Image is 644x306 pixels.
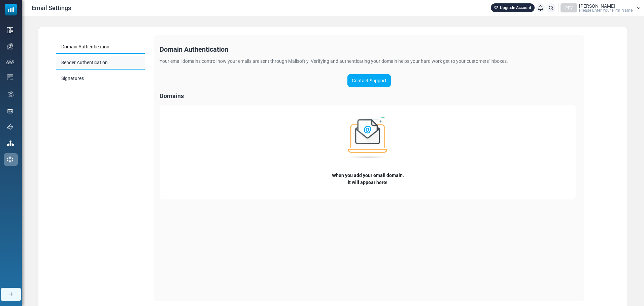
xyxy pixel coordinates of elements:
[160,92,579,99] div: Domains
[7,90,14,98] img: workflow.svg
[7,74,13,80] img: email-templates-icon.svg
[165,169,570,189] div: When you add your email domain, it will appear here!
[561,3,577,12] div: PEY
[5,4,17,15] img: mailsoftly_icon_blue_white.svg
[561,3,641,12] a: PEY [PERSON_NAME] Please Enter Your Firm Name
[347,74,391,87] a: Contact Support
[56,41,145,54] a: Domain Authentication
[579,4,615,8] span: [PERSON_NAME]
[7,43,13,49] img: campaigns-icon.png
[491,3,535,12] a: Upgrade Account
[56,72,145,85] a: Signatures
[7,157,13,163] img: settings-icon.svg
[32,3,71,12] span: Email Settings
[160,46,579,53] div: Domain Authentication
[6,59,14,64] img: contacts-icon.svg
[7,108,13,114] img: landing_pages.svg
[7,27,13,33] img: dashboard-icon.svg
[7,124,13,130] img: support-icon.svg
[160,56,579,64] div: Your email domains control how your emails are sent through Mailsoftly. Verifying and authenticat...
[579,8,633,12] span: Please Enter Your Firm Name
[56,56,145,70] a: Sender Authentication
